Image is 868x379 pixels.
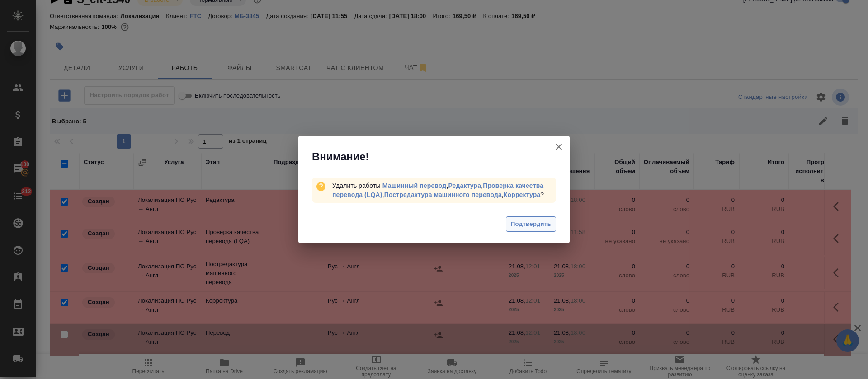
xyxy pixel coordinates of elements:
span: , [332,182,543,198]
a: Машинный перевод [382,182,447,189]
span: ? [504,191,544,198]
button: Подтвердить [506,216,556,232]
a: Редактура [448,182,481,189]
div: Удалить работы [332,181,556,199]
a: Постредактура машинного перевода [384,191,502,198]
span: , [384,191,504,198]
span: , [382,182,448,189]
span: , [448,182,483,189]
a: Проверка качества перевода (LQA) [332,182,543,198]
span: Подтвердить [511,219,551,229]
span: Внимание! [312,150,369,164]
a: Корректура [504,191,540,198]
